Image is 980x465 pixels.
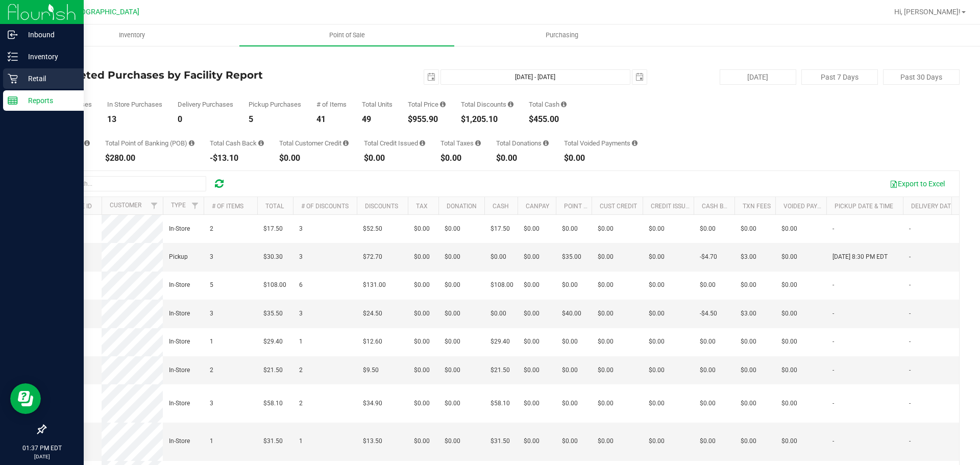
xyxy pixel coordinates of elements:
[894,8,961,16] span: Hi, [PERSON_NAME]!
[416,203,428,210] a: Tax
[363,309,382,319] span: $24.50
[10,383,41,414] iframe: Resource center
[363,436,382,446] span: $13.50
[363,224,382,234] span: $52.50
[524,399,540,408] span: $0.00
[562,399,578,408] span: $0.00
[741,436,756,446] span: $0.00
[299,365,303,375] span: 2
[649,224,665,234] span: $0.00
[210,436,213,446] span: 1
[440,140,481,146] div: Total Taxes
[632,140,638,146] i: Sum of all voided payment transaction amounts, excluding tips and transaction fees, for all purch...
[414,337,430,347] span: $0.00
[783,203,834,210] a: Voided Payment
[461,115,513,124] div: $1,205.10
[105,31,159,40] span: Inventory
[414,280,430,290] span: $0.00
[561,101,567,108] i: Sum of the successful, non-voided cash payment transactions for all purchases in the date range. ...
[491,337,510,347] span: $29.40
[781,365,797,375] span: $0.00
[169,280,190,290] span: In-Store
[18,29,79,41] p: Inbound
[532,31,592,40] span: Purchasing
[169,337,190,347] span: In-Store
[909,337,911,347] span: -
[651,203,693,210] a: Credit Issued
[178,115,233,124] div: 0
[263,224,283,234] span: $17.50
[496,140,549,146] div: Total Donations
[909,224,911,234] span: -
[210,337,213,347] span: 1
[524,280,540,290] span: $0.00
[363,252,382,262] span: $72.70
[18,94,79,107] p: Reports
[8,52,18,62] inline-svg: Inventory
[5,444,79,453] p: 01:37 PM EDT
[263,365,283,375] span: $21.50
[265,203,284,210] a: Total
[832,399,834,408] span: -
[883,175,951,192] button: Export to Excel
[299,224,303,234] span: 3
[249,115,301,124] div: 5
[110,202,141,209] a: Customer
[169,252,188,262] span: Pickup
[491,436,510,446] span: $31.50
[649,365,665,375] span: $0.00
[362,115,393,124] div: 49
[210,280,213,290] span: 5
[24,25,239,46] a: Inventory
[440,154,481,162] div: $0.00
[263,337,283,347] span: $29.40
[316,101,347,108] div: # of Items
[169,365,190,375] span: In-Store
[832,224,834,234] span: -
[445,224,460,234] span: $0.00
[598,337,614,347] span: $0.00
[649,252,665,262] span: $0.00
[564,140,638,146] div: Total Voided Payments
[493,203,509,210] a: Cash
[909,436,911,446] span: -
[741,365,756,375] span: $0.00
[299,280,303,290] span: 6
[146,197,163,214] a: Filter
[169,436,190,446] span: In-Store
[263,252,283,262] span: $30.30
[8,74,18,84] inline-svg: Retail
[781,436,797,446] span: $0.00
[741,337,756,347] span: $0.00
[700,224,716,234] span: $0.00
[299,337,303,347] span: 1
[279,140,349,146] div: Total Customer Credit
[263,436,283,446] span: $31.50
[445,365,460,375] span: $0.00
[598,365,614,375] span: $0.00
[526,203,549,210] a: CanPay
[263,280,286,290] span: $108.00
[316,115,347,124] div: 41
[743,203,771,210] a: Txn Fees
[632,70,647,84] span: select
[445,252,460,262] span: $0.00
[562,224,578,234] span: $0.00
[491,224,510,234] span: $17.50
[445,337,460,347] span: $0.00
[564,154,638,162] div: $0.00
[491,252,506,262] span: $0.00
[408,101,446,108] div: Total Price
[53,176,206,191] input: Search...
[562,252,581,262] span: $35.00
[8,95,18,106] inline-svg: Reports
[909,280,911,290] span: -
[529,101,567,108] div: Total Cash
[909,365,911,375] span: -
[5,453,79,460] p: [DATE]
[105,140,194,146] div: Total Point of Banking (POB)
[832,436,834,446] span: -
[343,140,349,146] i: Sum of the successful, non-voided payments using account credit for all purchases in the date range.
[564,203,636,210] a: Point of Banking (POB)
[741,280,756,290] span: $0.00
